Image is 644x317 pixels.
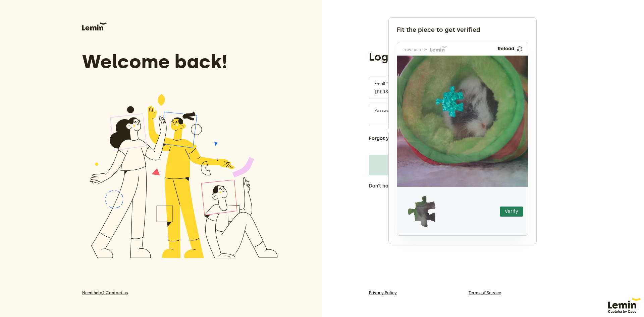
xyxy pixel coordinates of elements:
p: Reload [498,46,514,52]
div: Fit the piece to get verified [397,26,528,34]
img: refresh.png [517,46,523,52]
img: Lemin logo [430,46,447,52]
button: Verify [500,207,523,217]
img: c6716328-b101-4858-b138-1a966f8a07c5.png [397,56,627,187]
p: powered by [402,49,428,52]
